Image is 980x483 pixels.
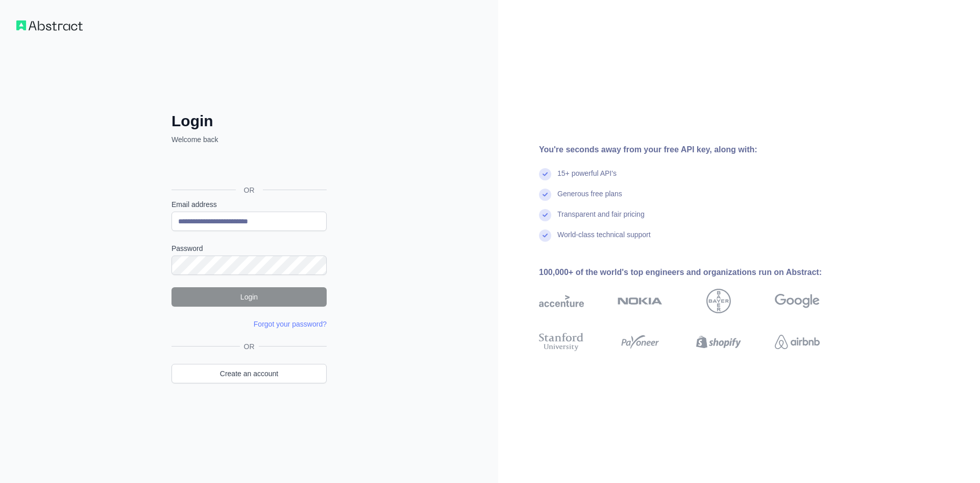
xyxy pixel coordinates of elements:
[171,134,327,145] p: Welcome back
[618,289,663,313] img: nokia
[254,320,327,328] a: Forgot your password?
[171,243,327,254] label: Password
[240,341,259,352] span: OR
[166,156,330,178] iframe: Sign in with Google Button
[696,331,741,353] img: shopify
[539,229,551,242] img: check mark
[171,112,327,130] h2: Login
[557,168,617,189] div: 15+ powerful API's
[775,331,820,353] img: airbnb
[557,229,651,250] div: World-class technical support
[236,185,263,195] span: OR
[539,331,584,353] img: stanford university
[539,209,551,221] img: check mark
[539,168,551,180] img: check mark
[171,199,327,210] label: Email address
[618,331,663,353] img: payoneer
[539,189,551,201] img: check mark
[539,289,584,313] img: accenture
[171,287,327,307] button: Login
[775,289,820,313] img: google
[171,364,327,383] a: Create an account
[16,20,83,31] img: Workflow
[557,189,622,209] div: Generous free plans
[539,266,852,279] div: 100,000+ of the world's top engineers and organizations run on Abstract:
[539,144,852,156] div: You're seconds away from your free API key, along with:
[557,209,645,229] div: Transparent and fair pricing
[706,289,731,313] img: bayer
